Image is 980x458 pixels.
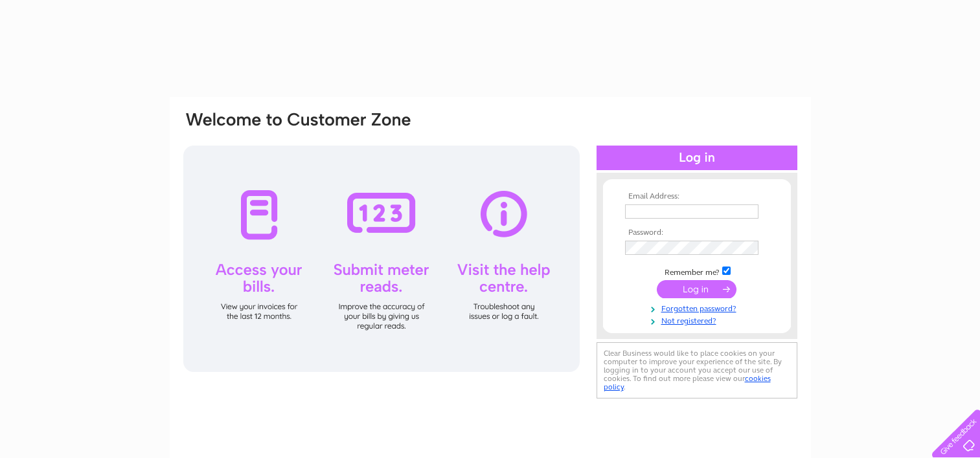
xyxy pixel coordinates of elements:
[597,342,797,398] div: Clear Business would like to place cookies on your computer to improve your experience of the sit...
[657,280,736,298] input: Submit
[604,374,771,391] a: cookies policy
[622,228,772,237] th: Password:
[622,265,772,278] td: Remember me?
[625,301,772,314] a: Forgotten password?
[622,192,772,201] th: Email Address:
[625,314,772,326] a: Not registered?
